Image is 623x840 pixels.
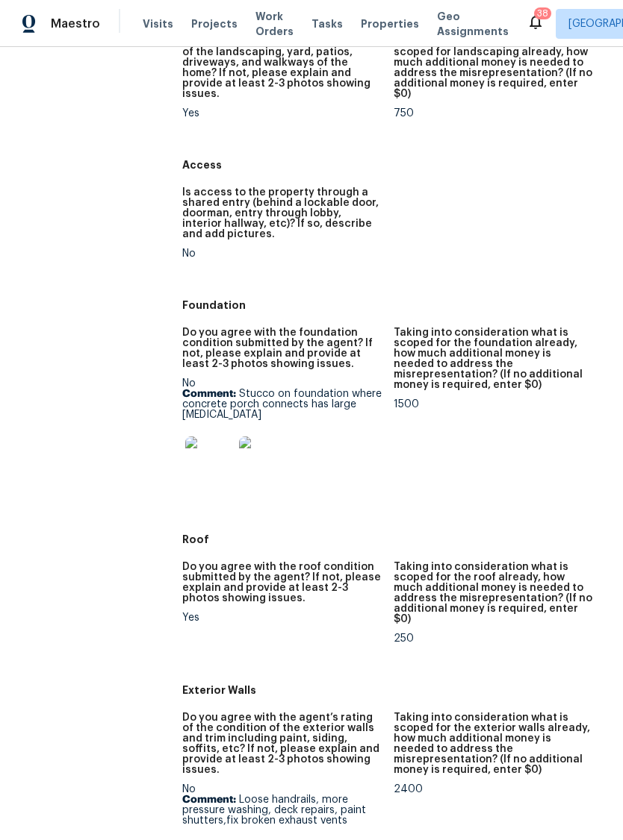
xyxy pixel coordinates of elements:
span: Geo Assignments [437,9,509,39]
p: Loose handrails, more pressure washing, deck repairs, paint shutters,fix broken exhaust vents [182,794,382,826]
div: 1500 [394,399,593,410]
span: Properties [361,16,419,31]
h5: Roof [182,532,605,547]
span: Work Orders [255,9,294,39]
p: Stucco on foundation where concrete porch connects has large [MEDICAL_DATA] [182,389,382,420]
div: 2400 [394,784,593,794]
h5: Do you agree with the agent’s rating of the condition of the exterior walls and trim including pa... [182,712,382,775]
div: No [182,248,382,259]
h5: Access [182,157,605,172]
h5: Taking into consideration what is scoped for landscaping already, how much additional money is ne... [394,37,593,99]
div: Yes [182,108,382,119]
h5: Do you agree with the foundation condition submitted by the agent? If not, please explain and pro... [182,327,382,369]
h5: Taking into consideration what is scoped for the exterior walls already, how much additional mone... [394,712,593,775]
span: Maestro [51,16,100,31]
div: 38 [537,6,548,21]
h5: Is access to the property through a shared entry (behind a lockable door, doorman, entry through ... [182,187,382,239]
h5: Exterior Walls [182,683,605,698]
h5: Do you agree with the roof condition submitted by the agent? If not, please explain and provide a... [182,562,382,604]
h5: Do you agree with the agent’s rating of the landscaping, yard, patios, driveways, and walkways of... [182,37,382,99]
div: Yes [182,612,382,623]
div: 250 [394,633,593,644]
h5: Foundation [182,298,605,313]
div: 750 [394,108,593,119]
div: No [182,378,382,493]
span: Visits [143,16,173,31]
span: Tasks [311,19,343,29]
b: Comment: [182,389,236,399]
span: Projects [191,16,238,31]
b: Comment: [182,794,236,805]
h5: Taking into consideration what is scoped for the foundation already, how much additional money is... [394,327,593,390]
h5: Taking into consideration what is scoped for the roof already, how much additional money is neede... [394,562,593,624]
